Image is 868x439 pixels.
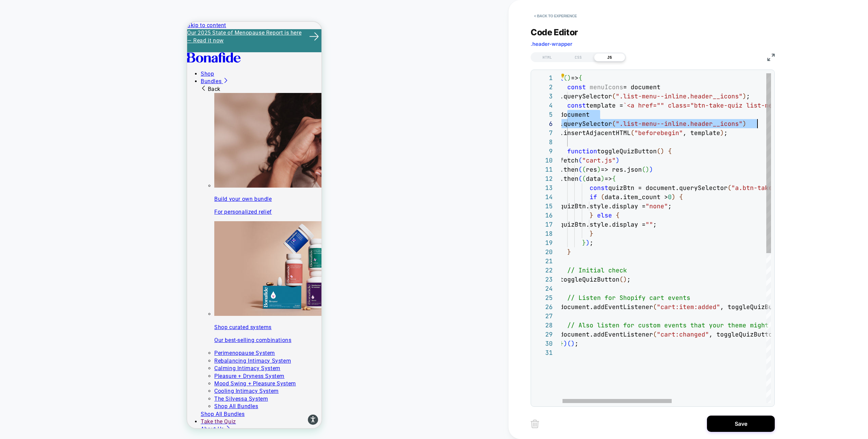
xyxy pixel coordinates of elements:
span: ) [623,275,627,283]
div: 1 [534,73,553,82]
div: 4 [534,101,553,110]
div: Show Code Actions (⌘.) [560,73,565,79]
div: 3 [534,92,553,101]
span: ) [616,156,619,164]
span: ( [578,156,582,164]
span: ( [619,275,623,283]
span: The Silvessa System [27,374,81,380]
span: ( [578,175,582,183]
div: 7 [534,128,553,137]
span: } [560,340,564,347]
p: Our best-selling combinations [27,315,134,322]
div: 6 [534,119,553,128]
span: ) [567,74,571,82]
span: .querySelector [560,92,612,100]
span: ; [746,92,750,100]
div: 8 [534,137,553,147]
span: ( [657,147,660,155]
div: 29 [534,330,553,339]
span: , toggleQuizButton [720,303,787,311]
a: Mood Swing + Pleasure System [27,359,109,365]
a: Build your own bundle For personalized relief [27,71,134,194]
span: ; [668,202,672,210]
span: // Initial check [567,266,627,274]
div: 31 [534,348,553,357]
span: ) [571,340,575,347]
span: ; [590,239,593,247]
span: quizBtn.style.display = [560,221,646,228]
span: ) [649,166,653,173]
div: 14 [534,192,553,202]
span: ( [728,184,731,192]
span: document.addEventListener [560,303,653,311]
span: } [567,248,571,256]
span: ( [653,303,657,311]
div: 12 [534,174,553,183]
span: .then [560,166,578,173]
span: ( [631,129,634,137]
span: ( [612,120,616,128]
span: menuIcons [590,83,623,91]
span: Rebalancing Intimacy System [27,336,104,342]
span: ight dispatch [754,321,802,329]
span: { [668,147,672,155]
span: ) [564,340,567,347]
span: "beforebegin" [634,129,683,137]
a: Calming Intimacy System [27,343,93,350]
span: } [590,211,593,219]
span: fetch [560,156,578,164]
span: ) [586,239,590,247]
span: "cart:item:added" [657,303,720,311]
span: => res.json [601,166,642,173]
a: Shop All Bundles [14,389,58,396]
span: ( [582,175,586,183]
span: document [560,111,590,118]
span: ( [567,340,571,347]
span: ; [627,275,631,283]
span: quizBtn = document.querySelector [608,184,728,192]
span: ( [642,166,646,173]
span: About Us [14,404,37,411]
div: 9 [534,147,553,156]
span: template = [586,101,623,109]
a: Take the Quiz [14,397,49,403]
span: res [586,166,597,173]
span: ) [660,147,664,155]
span: .insertAdjacentHTML [560,129,631,137]
div: 11 [534,165,553,174]
div: 2 [534,82,553,92]
span: data.item_count > [605,193,668,201]
span: , template [683,129,720,137]
span: ; [724,129,728,137]
span: "cart.js" [582,156,616,164]
p: For personalized relief [27,187,134,194]
span: ) [672,193,675,201]
div: JS [594,53,625,61]
div: 24 [534,284,553,293]
span: = document [623,83,660,91]
span: ( [612,92,616,100]
span: ) [646,166,649,173]
img: fullscreen [767,54,775,61]
span: ) [743,120,746,128]
span: { [679,193,683,201]
span: ( [601,193,605,201]
span: ( [582,166,586,173]
div: 25 [534,293,553,302]
span: ( [564,74,567,82]
div: HTML [532,53,563,61]
span: .then [560,175,578,183]
span: Bundles [14,56,34,63]
div: 10 [534,156,553,165]
span: Code Editor [531,27,578,37]
span: const [590,184,608,192]
span: Perimenopause System [27,328,88,335]
span: Pleasure + Dryness System [27,351,97,358]
span: { [578,74,582,82]
span: if [590,193,597,201]
span: ) [720,129,724,137]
